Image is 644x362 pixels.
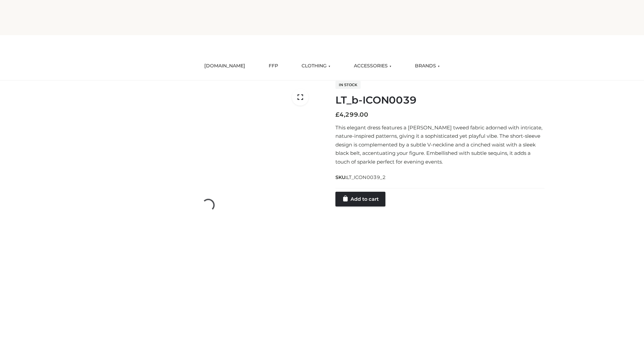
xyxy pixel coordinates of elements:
[335,173,386,181] span: SKU:
[264,59,283,73] a: FFP
[335,123,544,166] p: This elegant dress features a [PERSON_NAME] tweed fabric adorned with intricate, nature-inspired ...
[335,81,361,89] span: In stock
[297,59,335,73] a: CLOTHING
[199,59,250,73] a: [DOMAIN_NAME]
[410,59,445,73] a: BRANDS
[335,94,544,106] h1: LT_b-ICON0039
[346,174,386,180] span: LT_ICON0039_2
[335,111,368,118] bdi: 4,299.00
[349,59,396,73] a: ACCESSORIES
[335,192,385,206] a: Add to cart
[335,111,339,118] span: £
